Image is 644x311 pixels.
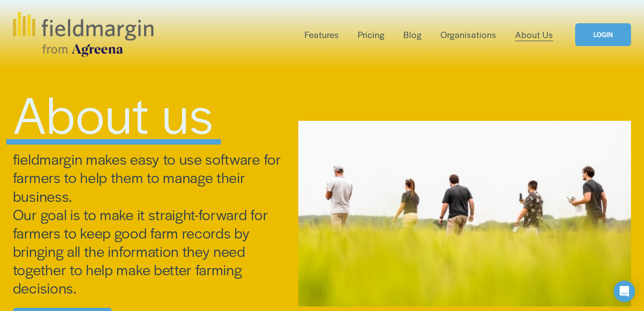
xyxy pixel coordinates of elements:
a: folder dropdown [305,27,339,42]
a: LOGIN [575,23,631,46]
a: About Us [515,27,553,42]
a: Blog [403,27,422,42]
img: fieldmargin.com [13,12,153,57]
a: Pricing [358,27,385,42]
span: About us [13,77,214,149]
div: Open Intercom Messenger [614,281,635,302]
span: fieldmargin makes easy to use software for farmers to help them to manage their business. Our goa... [13,149,284,298]
span: Features [305,28,339,41]
a: Organisations [441,27,496,42]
